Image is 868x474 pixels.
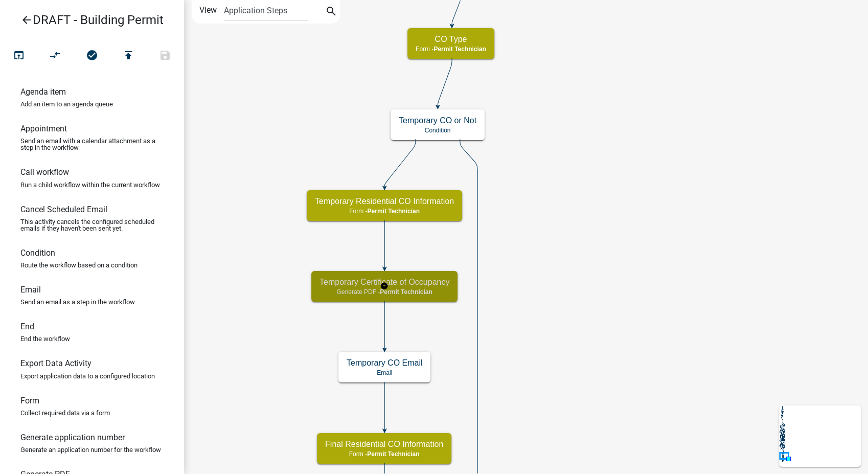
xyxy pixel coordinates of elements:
p: Condition [399,127,476,134]
p: Form - [325,450,443,458]
h5: Temporary CO Email [347,358,422,368]
p: Collect required data via a form [20,410,110,416]
button: Test Workflow [1,45,37,67]
p: Form - [315,208,454,215]
h5: Final Residential CO Information [325,439,443,449]
h6: Agenda item [20,87,66,97]
h6: End [20,322,34,331]
h6: Generate application number [20,433,125,442]
h6: Email [20,285,41,295]
p: Form - [416,46,486,53]
h6: Call workflow [20,167,69,177]
p: Add an item to an agenda queue [20,101,113,107]
i: publish [122,49,134,63]
p: Send an email with a calendar attachment as a step in the workflow [20,138,164,151]
h6: Appointment [20,124,67,133]
p: Generate an application number for the workflow [20,446,161,453]
p: Email [347,369,422,376]
p: Route the workflow based on a condition [20,262,138,268]
i: compare_arrows [50,49,62,63]
i: open_in_browser [13,49,25,63]
p: Export application data to a configured location [20,373,155,379]
p: This activity cancels the configured scheduled emails if they haven't been sent yet. [20,218,164,232]
i: arrow_back [20,14,33,28]
p: Send an email as a step in the workflow [20,299,135,305]
i: check_circle [86,49,98,63]
h6: Form [20,396,39,405]
i: search [325,5,337,19]
h5: Temporary Certificate of Occupancy [319,277,449,287]
h6: Cancel Scheduled Email [20,205,107,214]
span: Permit Technician [367,450,419,458]
span: Permit Technician [380,288,432,296]
button: search [323,4,339,20]
button: No problems [74,45,110,67]
span: Permit Technician [433,46,486,53]
button: Save [147,45,184,67]
button: Publish [110,45,147,67]
a: DRAFT - Building Permit [8,8,168,32]
h5: Temporary Residential CO Information [315,196,454,206]
i: save [159,49,171,63]
h5: Temporary CO or Not [399,116,476,125]
p: Generate PDF - [319,288,449,296]
p: End the workflow [20,335,70,342]
h5: CO Type [416,34,486,44]
h6: Condition [20,248,55,258]
div: Workflow actions [1,45,184,70]
p: Run a child workflow within the current workflow [20,182,160,188]
span: Permit Technician [367,208,419,215]
h6: Export Data Activity [20,358,92,368]
button: Auto Layout [37,45,74,67]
